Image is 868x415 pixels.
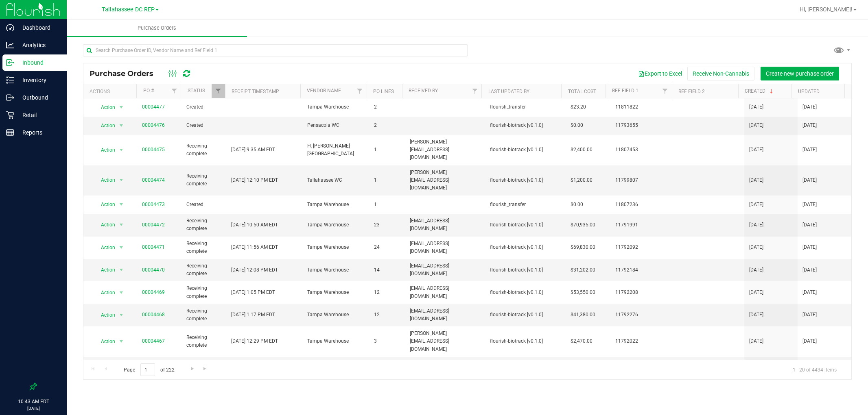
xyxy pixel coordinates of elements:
[142,244,165,250] a: 00004471
[186,142,221,158] span: Receiving complete
[94,102,116,113] span: Action
[94,219,116,230] span: Action
[571,337,593,345] span: $2,470.00
[761,67,839,80] button: Create new purchase order
[186,285,221,300] span: Receiving complete
[186,363,198,374] a: Go to the next page
[94,336,116,347] span: Action
[410,262,480,278] span: [EMAIL_ADDRESS][DOMAIN_NAME]
[374,146,400,154] span: 1
[802,243,817,251] span: [DATE]
[410,307,480,323] span: [EMAIL_ADDRESS][DOMAIN_NAME]
[14,128,63,137] p: Reports
[802,146,817,154] span: [DATE]
[142,202,165,207] a: 00004473
[6,24,14,32] inline-svg: Dashboard
[142,267,165,273] a: 00004470
[94,242,116,253] span: Action
[374,201,400,209] span: 1
[116,102,127,113] span: select
[142,147,165,152] a: 00004475
[307,311,365,319] span: Tampa Warehouse
[374,337,400,345] span: 3
[802,221,817,229] span: [DATE]
[231,337,278,345] span: [DATE] 12:29 PM EDT
[786,363,843,376] span: 1 - 20 of 4434 items
[410,138,480,162] span: [PERSON_NAME][EMAIL_ADDRESS][DOMAIN_NAME]
[307,266,365,274] span: Tampa Warehouse
[186,103,221,111] span: Created
[127,24,187,32] span: Purchase Orders
[802,266,817,274] span: [DATE]
[14,75,63,85] p: Inventory
[142,177,165,183] a: 00004474
[615,221,673,229] span: 11791991
[167,84,181,98] a: Filter
[571,103,586,111] span: $23.20
[116,199,127,210] span: select
[186,334,221,349] span: Receiving complete
[800,6,853,13] span: Hi, [PERSON_NAME]!
[307,201,365,209] span: Tampa Warehouse
[374,243,400,251] span: 24
[14,40,63,50] p: Analytics
[116,309,127,321] span: select
[410,169,480,192] span: [PERSON_NAME][EMAIL_ADDRESS][DOMAIN_NAME]
[94,199,116,210] span: Action
[116,144,127,156] span: select
[232,89,279,94] a: Receipt Timestamp
[615,122,673,129] span: 11793655
[231,311,275,319] span: [DATE] 1:17 PM EDT
[571,243,595,251] span: $69,830.00
[374,176,400,184] span: 1
[94,264,116,276] span: Action
[116,174,127,186] span: select
[687,67,754,80] button: Receive Non-Cannabis
[490,266,560,274] span: flourish-biotrack [v0.1.0]
[568,89,596,94] a: Total Cost
[802,337,817,345] span: [DATE]
[749,337,763,345] span: [DATE]
[488,89,529,94] a: Last Updated By
[409,88,438,93] a: Received By
[571,122,583,129] span: $0.00
[749,122,763,129] span: [DATE]
[615,103,673,111] span: 11811822
[8,350,33,374] iframe: Resource center
[231,146,275,154] span: [DATE] 9:35 AM EDT
[374,103,400,111] span: 2
[307,122,365,129] span: Pensacola WC
[6,111,14,119] inline-svg: Retail
[6,76,14,84] inline-svg: Inventory
[14,110,63,120] p: Retail
[612,88,638,93] a: Ref Field 1
[6,93,14,102] inline-svg: Outbound
[143,88,154,93] a: PO #
[142,289,165,295] a: 00004469
[186,262,221,278] span: Receiving complete
[490,221,560,229] span: flourish-biotrack [v0.1.0]
[766,70,834,77] span: Create new purchase order
[802,103,817,111] span: [DATE]
[14,58,63,67] p: Inbound
[745,88,775,94] a: Created
[231,243,278,251] span: [DATE] 11:56 AM EDT
[116,219,127,230] span: select
[29,382,37,391] label: Pin the sidebar to full width on large screens
[353,84,367,98] a: Filter
[490,289,560,296] span: flourish-biotrack [v0.1.0]
[142,122,165,128] a: 00004476
[142,312,165,317] a: 00004468
[615,337,673,345] span: 11792022
[373,89,394,94] a: PO Lines
[94,120,116,131] span: Action
[307,103,365,111] span: Tampa Warehouse
[374,221,400,229] span: 23
[116,120,127,131] span: select
[6,128,14,137] inline-svg: Reports
[374,311,400,319] span: 12
[116,336,127,347] span: select
[571,201,583,209] span: $0.00
[6,59,14,67] inline-svg: Inbound
[749,146,763,154] span: [DATE]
